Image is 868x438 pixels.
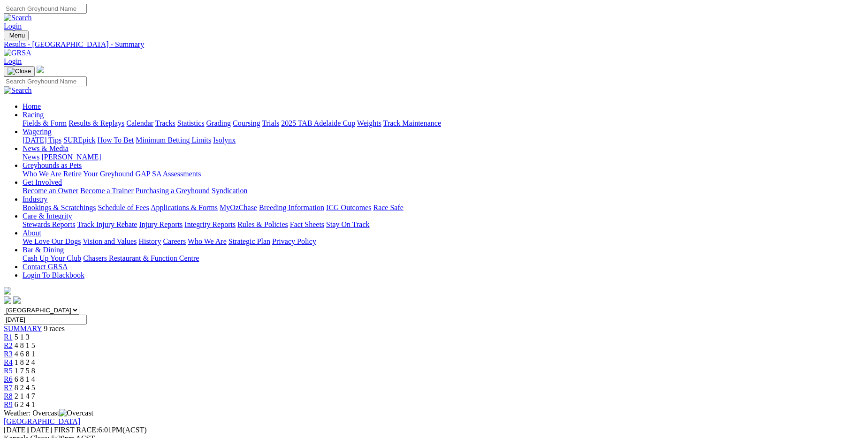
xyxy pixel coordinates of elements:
[23,102,41,110] a: Home
[41,153,101,161] a: [PERSON_NAME]
[98,136,134,144] a: How To Bet
[4,49,31,57] img: GRSA
[4,76,87,86] input: Search
[281,119,355,127] a: 2025 TAB Adelaide Cup
[23,246,64,254] a: Bar & Dining
[4,40,864,49] a: Results - [GEOGRAPHIC_DATA] - Summary
[4,417,80,425] a: [GEOGRAPHIC_DATA]
[15,392,35,400] span: 2 1 4 7
[4,400,13,408] a: R9
[4,384,13,392] a: R7
[213,136,236,144] a: Isolynx
[4,4,87,14] input: Search
[23,271,84,279] a: Login To Blackbook
[136,136,211,144] a: Minimum Betting Limits
[233,119,260,127] a: Coursing
[262,119,279,127] a: Trials
[44,325,65,332] span: 9 races
[98,204,149,211] a: Schedule of Fees
[4,426,28,434] span: [DATE]
[23,119,67,127] a: Fields & Form
[206,119,231,127] a: Grading
[23,178,62,186] a: Get Involved
[83,237,137,245] a: Vision and Values
[237,220,288,228] a: Rules & Policies
[63,136,95,144] a: SUREpick
[4,426,52,434] span: [DATE]
[290,220,324,228] a: Fact Sheets
[259,204,324,211] a: Breeding Information
[23,153,864,161] div: News & Media
[4,375,13,383] span: R6
[15,333,30,341] span: 5 1 3
[23,204,96,211] a: Bookings & Scratchings
[23,237,81,245] a: We Love Our Dogs
[4,30,29,40] button: Toggle navigation
[151,204,218,211] a: Applications & Forms
[15,367,35,375] span: 1 7 5 8
[4,325,42,332] a: SUMMARY
[13,296,21,304] img: twitter.svg
[326,204,371,211] a: ICG Outcomes
[77,220,137,228] a: Track Injury Rebate
[4,367,13,375] a: R5
[136,187,210,195] a: Purchasing a Greyhound
[4,409,93,417] span: Weather: Overcast
[136,170,201,178] a: GAP SA Assessments
[54,426,98,434] span: FIRST RACE:
[138,237,161,245] a: History
[373,204,403,211] a: Race Safe
[357,119,381,127] a: Weights
[4,392,13,400] span: R8
[4,57,22,65] a: Login
[9,32,25,39] span: Menu
[23,111,44,119] a: Racing
[4,66,35,76] button: Toggle navigation
[4,22,22,30] a: Login
[23,204,864,212] div: Industry
[23,229,41,237] a: About
[4,296,11,304] img: facebook.svg
[23,220,864,229] div: Care & Integrity
[326,220,369,228] a: Stay On Track
[83,254,199,262] a: Chasers Restaurant & Function Centre
[23,170,864,178] div: Greyhounds as Pets
[8,68,31,75] img: Close
[23,237,864,246] div: About
[23,144,69,152] a: News & Media
[23,187,864,195] div: Get Involved
[23,136,864,144] div: Wagering
[126,119,153,127] a: Calendar
[23,187,78,195] a: Become an Owner
[23,170,61,178] a: Who We Are
[4,358,13,366] a: R4
[228,237,270,245] a: Strategic Plan
[63,170,134,178] a: Retire Your Greyhound
[23,254,81,262] a: Cash Up Your Club
[4,350,13,358] a: R3
[4,333,13,341] a: R1
[59,409,93,417] img: Overcast
[163,237,186,245] a: Careers
[23,195,47,203] a: Industry
[139,220,183,228] a: Injury Reports
[188,237,227,245] a: Who We Are
[15,375,35,383] span: 6 8 1 4
[69,119,124,127] a: Results & Replays
[155,119,175,127] a: Tracks
[37,66,44,73] img: logo-grsa-white.png
[212,187,247,195] a: Syndication
[15,350,35,358] span: 4 6 8 1
[4,341,13,349] a: R2
[177,119,205,127] a: Statistics
[15,358,35,366] span: 1 8 2 4
[23,254,864,263] div: Bar & Dining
